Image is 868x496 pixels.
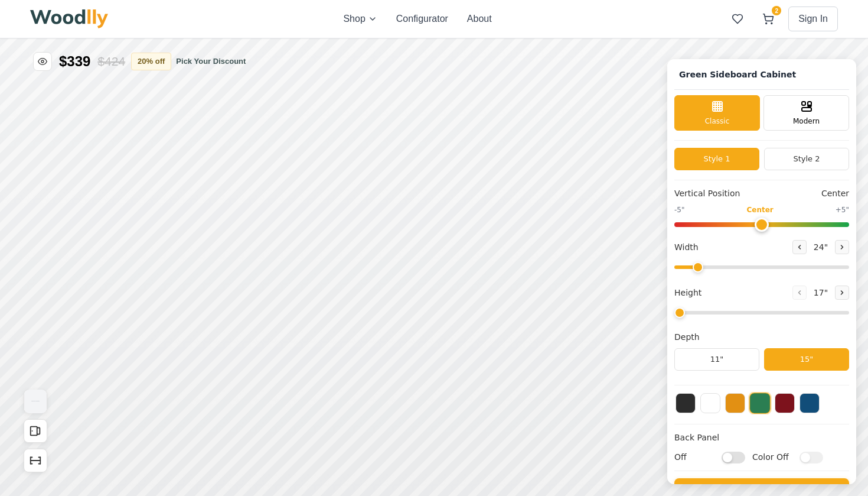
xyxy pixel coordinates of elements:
[30,9,108,28] img: Woodlly
[749,393,771,414] button: Green
[131,53,171,70] button: 20% off
[674,286,701,299] span: Height
[811,241,830,253] span: 24 "
[674,66,801,83] h1: Green Sideboard Cabinet
[725,393,745,413] button: Yellow
[775,393,795,413] button: Red
[396,12,448,26] button: Configurator
[722,452,745,463] input: Off
[772,6,781,15] span: 2
[764,148,849,170] button: Style 2
[343,12,377,26] button: Shop
[674,148,759,170] button: Style 1
[836,205,849,215] span: +5"
[24,390,47,413] button: View Gallery
[764,348,849,371] button: 15"
[33,52,52,71] button: Toggle price visibility
[752,451,794,463] span: Color Off
[788,7,838,31] button: Sign In
[800,452,823,463] input: Color Off
[705,116,730,127] span: Classic
[746,205,773,215] span: Center
[467,12,492,26] button: About
[24,419,47,443] button: Open All Doors and Drawers
[700,393,720,413] button: White
[674,432,849,444] h4: Back Panel
[676,393,696,413] button: Black
[674,451,716,463] span: Off
[674,331,700,343] span: Depth
[24,449,47,472] button: Show Dimensions
[176,56,246,67] button: Pick Your Discount
[674,187,740,200] span: Vertical Position
[758,8,779,30] button: 2
[674,348,759,371] button: 11"
[674,205,684,215] span: -5"
[821,187,849,200] span: Center
[24,390,47,413] img: Gallery
[793,116,820,127] span: Modern
[800,393,820,413] button: Blue
[811,286,830,299] span: 17 "
[674,241,699,253] span: Width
